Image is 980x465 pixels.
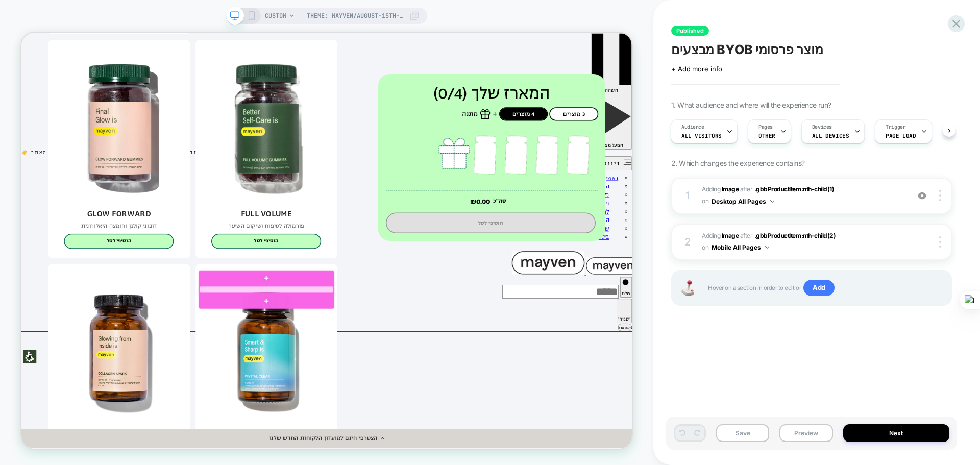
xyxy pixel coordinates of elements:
img: mayven.co.il [654,291,751,323]
img: down arrow [770,200,774,203]
button: Desktop All Pages [712,195,774,208]
span: Theme: mayven/August-15th-Sale-2025 [307,8,404,24]
img: mayven.co.il [753,300,824,323]
span: Add [803,280,835,296]
small: ראה עוד [796,389,814,397]
span: Pages [758,124,773,131]
div: 3 מוצרים [705,103,768,114]
span: + Add more info [671,65,722,73]
div: 2 [682,233,693,251]
button: ראה עוד [795,388,814,398]
span: Audience [681,124,704,131]
span: CUSTOM [265,8,286,24]
span: Devices [812,124,832,131]
img: down arrow [765,246,769,249]
div: 3 [639,126,680,197]
div: דובוני קולגן וחומצה היאלורונית [40,252,220,263]
span: .gbbProductItem:nth-child(1) [754,185,835,193]
ul: Primary [15,189,799,279]
span: ALL DEVICES [812,132,849,139]
span: AFTER [740,185,753,193]
button: Next [843,424,950,442]
button: Mobile All Pages [712,241,769,254]
span: AFTER [740,232,753,239]
input: חפש.י [641,336,796,355]
div: 1 [682,186,693,205]
b: Image [722,185,739,193]
span: שלח [800,343,813,352]
span: "סגור" [795,377,813,386]
img: Joystick [677,280,698,296]
span: All Visitors [681,132,722,139]
span: Trigger [886,124,905,131]
span: Page Load [886,132,916,139]
span: 1. What audience and where will the experience run? [671,101,831,109]
div: המארז שלך (0/4) [486,65,768,96]
span: Adding [702,185,739,193]
span: on [702,242,708,253]
img: close [939,190,941,201]
b: Image [722,232,739,239]
div: פורמולה לטיפוח ושיקום השיער [236,252,417,263]
input: לפתיחה תפריט להתאמה אישית [2,423,20,441]
div: 4 מוצרים [638,103,701,114]
span: OTHER [758,132,775,139]
button: "סגור" [793,355,814,387]
div: 2 [680,126,722,197]
button: Preview [779,424,832,442]
button: שלח [798,326,814,353]
div: 4 [598,126,639,197]
button: Save [716,424,769,442]
span: Adding [702,232,739,239]
span: 2. Which changes the experience contains? [671,159,804,167]
div: FULL VOLUME [236,236,417,247]
span: מבצעים BYOB מוצר פרסומי [671,42,823,57]
span: Hover on a section in order to edit or [708,280,941,296]
span: Published [671,26,709,36]
div: GLOW FORWARD [40,236,220,247]
div: ₪0.00 [598,220,625,229]
div: 1 [722,126,763,197]
span: .gbbProductItem:nth-child(2) [754,232,836,239]
img: crossed eye [918,191,926,200]
div: 5 [556,140,598,182]
img: close [939,236,941,248]
span: on [702,195,708,207]
div: סה"כ [629,219,647,230]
